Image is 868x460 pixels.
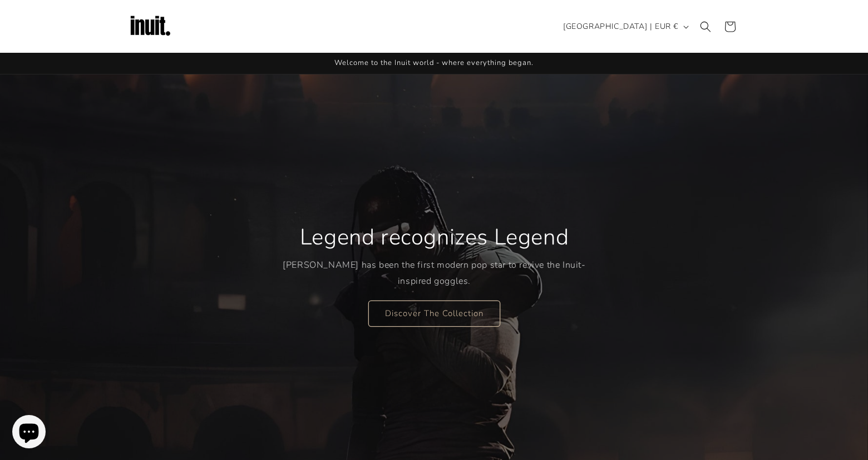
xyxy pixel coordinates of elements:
[334,58,534,68] span: Welcome to the Inuit world - where everything began.
[283,257,586,289] p: [PERSON_NAME] has been the first modern pop star to revive the Inuit-inspired goggles.
[9,415,49,451] inbox-online-store-chat: Shopify online store chat
[556,16,693,37] button: [GEOGRAPHIC_DATA] | EUR €
[563,21,678,32] span: [GEOGRAPHIC_DATA] | EUR €
[299,223,568,252] h2: Legend recognizes Legend
[128,53,740,74] div: Announcement
[693,14,718,39] summary: Search
[128,4,172,49] img: Inuit Logo
[368,300,500,326] a: Discover The Collection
